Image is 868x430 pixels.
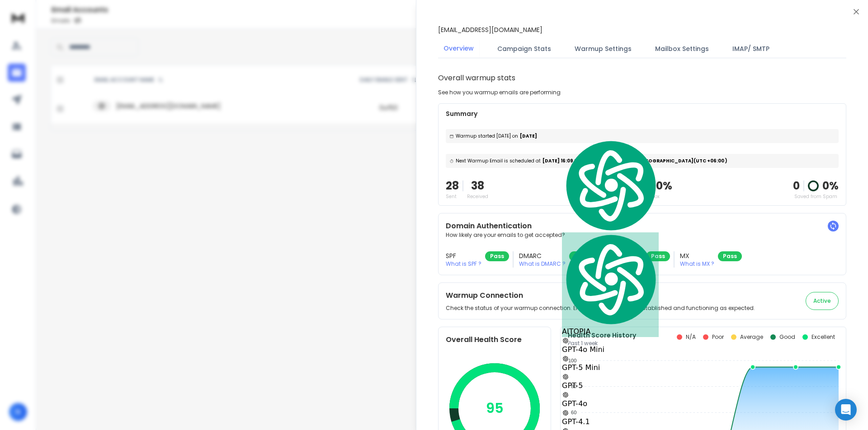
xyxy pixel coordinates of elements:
p: 38 [467,179,488,193]
p: 28 [446,179,459,193]
h1: Overall warmup stats [438,73,515,83]
span: Warmup started [DATE] on [456,133,518,139]
div: [DATE] [446,129,839,143]
p: Good [779,333,795,341]
img: gpt-black.svg [562,355,569,362]
p: Average [740,333,763,341]
img: gpt-black.svg [562,337,569,344]
h2: Overall Health Score [446,334,543,345]
img: gpt-black.svg [562,373,569,380]
h3: DMARC [519,251,566,260]
p: 95 [486,400,504,416]
img: logo.svg [562,232,659,326]
h2: Domain Authentication [446,221,839,231]
div: GPT-4.1 [562,409,659,427]
img: logo.svg [562,139,659,232]
img: gpt-black.svg [562,409,569,416]
p: What is DMARC ? [519,260,566,268]
p: Sent [446,193,459,200]
div: AITOPIA [562,232,659,337]
p: Poor [712,333,724,341]
p: Summary [446,109,839,118]
p: What is SPF ? [446,260,481,268]
img: gpt-black.svg [562,391,569,398]
div: [DATE] 16:09 PM [GEOGRAPHIC_DATA]/[GEOGRAPHIC_DATA] (UTC +06:00 ) [446,154,839,168]
p: 0 % [822,179,839,193]
div: GPT-5 [562,373,659,391]
span: Next Warmup Email is scheduled at [456,157,541,164]
button: Active [806,292,839,310]
p: How likely are your emails to get accepted? [446,231,839,239]
p: Saved from Spam [793,193,839,200]
p: Received [467,193,488,200]
h2: Warmup Connection [446,290,755,301]
strong: 0 [793,178,800,193]
p: Excellent [811,333,835,341]
p: What is MX ? [680,260,714,268]
div: Pass [718,251,742,261]
p: [EMAIL_ADDRESS][DOMAIN_NAME] [438,25,542,34]
div: Pass [485,251,509,261]
button: Mailbox Settings [650,39,714,59]
button: Warmup Settings [569,39,637,59]
div: GPT-5 Mini [562,355,659,373]
div: GPT-4o Mini [562,337,659,355]
button: Overview [438,38,479,59]
h3: SPF [446,251,481,260]
p: Check the status of your warmup connection. Ensure that it is properly established and functionin... [446,305,755,312]
h3: MX [680,251,714,260]
div: Open Intercom Messenger [835,399,857,421]
p: N/A [686,333,696,341]
button: Campaign Stats [492,39,557,59]
p: See how you warmup emails are performing [438,89,561,96]
div: GPT-4o [562,391,659,409]
button: IMAP/ SMTP [727,39,775,59]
